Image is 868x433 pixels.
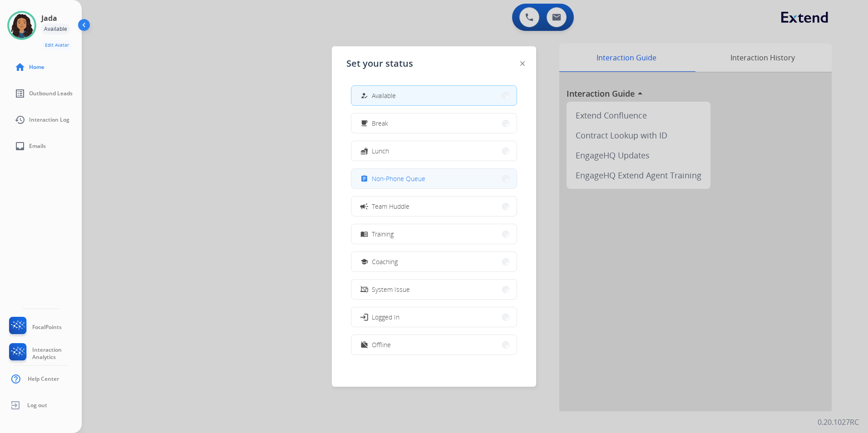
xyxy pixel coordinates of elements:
[29,90,73,97] span: Outbound Leads
[360,341,368,349] mat-icon: work_off
[41,24,70,34] div: Available
[351,113,517,133] button: Break
[360,202,369,211] mat-icon: campaign
[41,13,57,24] h3: Jada
[818,417,859,428] p: 0.20.1027RC
[520,61,525,66] img: close-button
[372,285,410,294] span: System Issue
[32,324,62,331] span: FocalPoints
[351,169,517,188] button: Non-Phone Queue
[346,57,413,70] span: Set your status
[351,197,517,216] button: Team Huddle
[360,175,368,182] mat-icon: assignment
[372,91,396,100] span: Available
[372,340,391,349] span: Offline
[15,141,25,152] mat-icon: inbox
[15,62,25,73] mat-icon: home
[351,280,517,299] button: System Issue
[29,143,46,150] span: Emails
[351,335,517,354] button: Offline
[360,285,368,293] mat-icon: phonelink_off
[29,116,69,123] span: Interaction Log
[351,86,517,105] button: Available
[360,312,369,321] mat-icon: login
[29,64,44,71] span: Home
[7,343,82,364] a: Interaction Analytics
[360,230,368,238] mat-icon: menu_book
[41,40,73,50] button: Edit Avatar
[372,257,398,266] span: Coaching
[9,13,35,38] img: avatar
[372,229,394,239] span: Training
[28,375,59,383] span: Help Center
[15,114,25,125] mat-icon: history
[360,92,368,99] mat-icon: how_to_reg
[372,118,388,128] span: Break
[32,346,82,361] span: Interaction Analytics
[360,147,368,155] mat-icon: fastfood
[372,146,389,156] span: Lunch
[351,307,517,327] button: Logged In
[351,252,517,271] button: Coaching
[27,402,47,409] span: Log out
[372,174,425,183] span: Non-Phone Queue
[372,202,409,211] span: Team Huddle
[372,312,399,322] span: Logged In
[351,141,517,161] button: Lunch
[360,258,368,266] mat-icon: school
[360,119,368,127] mat-icon: free_breakfast
[351,224,517,244] button: Training
[7,317,62,338] a: FocalPoints
[15,88,25,99] mat-icon: list_alt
